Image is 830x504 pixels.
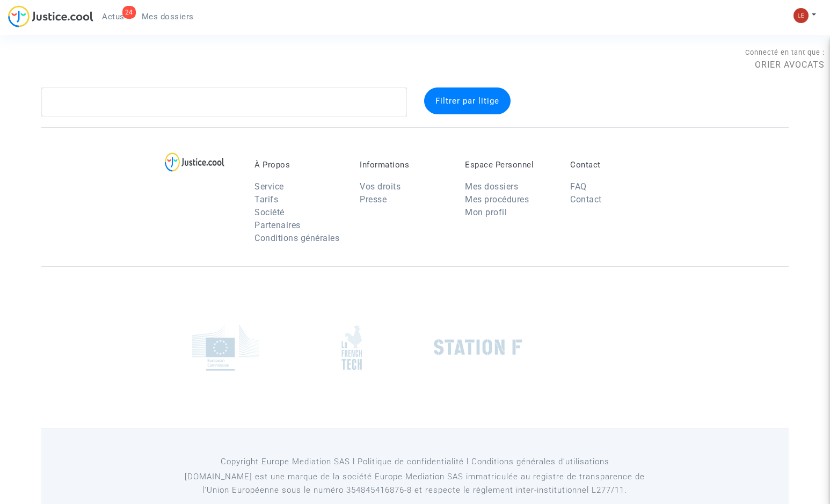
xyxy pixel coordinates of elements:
[570,160,659,170] p: Contact
[254,181,284,192] a: Service
[254,194,278,204] a: Tarifs
[465,207,507,217] a: Mon profil
[360,160,449,170] p: Informations
[142,12,194,21] span: Mes dossiers
[192,324,259,371] img: europe_commision.png
[122,6,136,19] div: 24
[8,5,93,27] img: jc-logo.svg
[254,220,301,230] a: Partenaires
[170,455,659,469] p: Copyright Europe Mediation SAS l Politique de confidentialité l Conditions générales d’utilisa...
[133,9,202,25] a: Mes dossiers
[254,207,285,217] a: Société
[570,181,587,192] a: FAQ
[341,325,362,370] img: french_tech.png
[170,470,659,497] p: [DOMAIN_NAME] est une marque de la société Europe Mediation SAS immatriculée au registre de tr...
[465,181,518,192] a: Mes dossiers
[465,160,554,170] p: Espace Personnel
[435,96,499,106] span: Filtrer par litige
[793,8,809,23] img: 7d989c7df380ac848c7da5f314e8ff03
[360,194,387,204] a: Presse
[93,9,133,25] a: 24Actus
[102,12,125,21] span: Actus
[254,160,344,170] p: À Propos
[465,194,529,204] a: Mes procédures
[745,48,825,56] span: Connecté en tant que :
[360,181,401,192] a: Vos droits
[165,152,224,172] img: logo-lg.svg
[434,339,522,355] img: stationf.png
[570,194,602,204] a: Contact
[254,233,339,243] a: Conditions générales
